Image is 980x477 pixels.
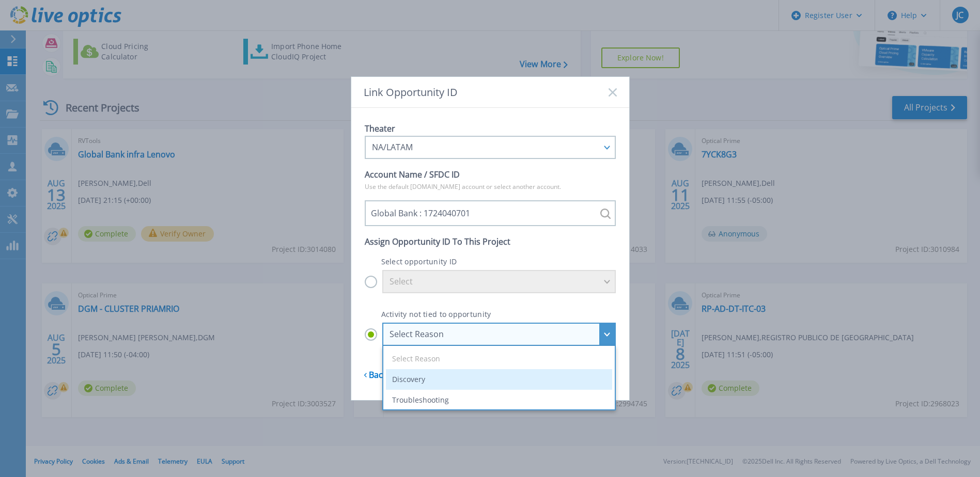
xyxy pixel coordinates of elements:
span: Link Opportunity ID [364,86,458,98]
p: Theater [365,121,616,136]
p: Use the default [DOMAIN_NAME] account or select another account. [365,182,616,192]
li: Discovery [386,369,612,390]
p: Account Name / SFDC ID [365,167,616,182]
div: Select Reason [390,329,597,339]
p: Assign Opportunity ID To This Project [365,234,616,249]
a: Back [365,362,387,379]
p: Activity not tied to opportunity [365,310,616,319]
li: Troubleshooting [386,390,612,410]
div: NA/LATAM [372,142,597,152]
p: Select opportunity ID [365,257,616,266]
li: Select Reason [386,348,612,369]
input: Global Bank : 1724040701 [365,200,616,226]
